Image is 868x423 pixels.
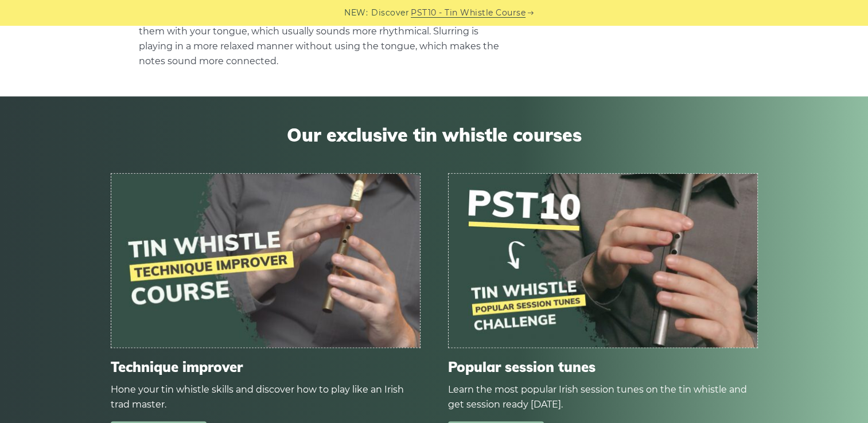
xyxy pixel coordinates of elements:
[448,382,758,412] div: Learn the most popular Irish session tunes on the tin whistle and get session ready [DATE].
[411,6,526,19] a: PST10 - Tin Whistle Course
[111,359,421,375] span: Technique improver
[371,6,409,19] span: Discover
[111,382,421,412] div: Hone your tin whistle skills and discover how to play like an Irish trad master.
[111,124,758,146] span: Our exclusive tin whistle courses
[111,174,420,347] img: tin-whistle-course
[344,6,368,19] span: NEW:
[448,359,758,375] span: Popular session tunes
